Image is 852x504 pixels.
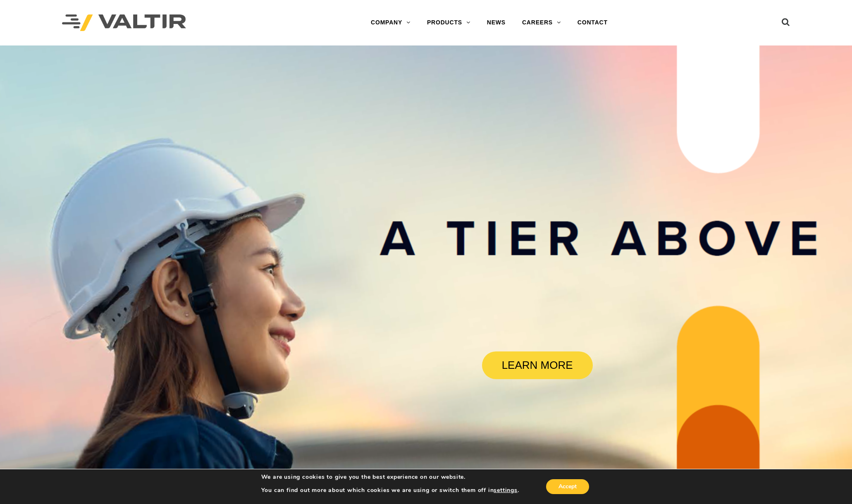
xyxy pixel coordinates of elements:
p: You can find out more about which cookies we are using or switch them off in . [261,487,519,494]
img: Valtir [62,14,186,31]
a: LEARN MORE [482,351,593,379]
button: Accept [546,479,589,494]
a: PRODUCTS [419,14,479,31]
a: COMPANY [363,14,419,31]
p: We are using cookies to give you the best experience on our website. [261,473,519,481]
a: CAREERS [514,14,569,31]
button: settings [494,487,517,494]
a: NEWS [479,14,514,31]
a: CONTACT [569,14,616,31]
